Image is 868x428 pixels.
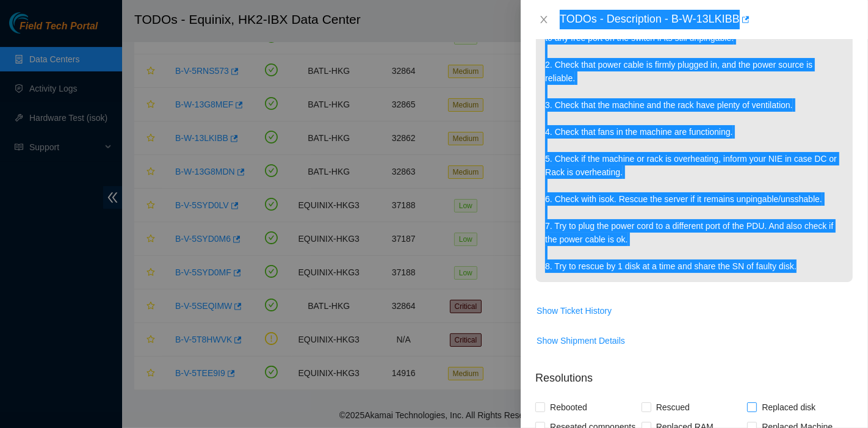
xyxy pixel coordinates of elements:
[535,14,552,26] button: Close
[560,10,853,29] div: TODOs - Description - B-W-13LKIBB
[537,334,625,347] span: Show Shipment Details
[536,331,626,350] button: Show Shipment Details
[757,397,820,417] span: Replaced disk
[539,15,549,24] span: close
[537,304,612,317] span: Show Ticket History
[536,301,612,321] button: Show Ticket History
[545,397,592,417] span: Rebooted
[651,397,695,417] span: Rescued
[535,360,853,386] p: Resolutions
